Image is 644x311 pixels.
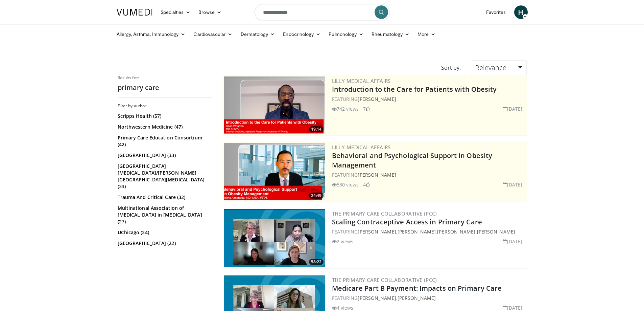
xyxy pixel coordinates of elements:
a: H [514,5,528,19]
li: 742 views [332,105,359,112]
a: [GEOGRAPHIC_DATA] (22) [118,240,211,247]
a: Specialties [157,5,195,19]
a: Allergy, Asthma, Immunology [113,27,190,41]
a: The Primary Care Collaborative (PCC) [332,210,437,217]
div: FEATURING , , , [332,228,525,235]
a: [PERSON_NAME] [477,228,515,235]
a: [PERSON_NAME] [358,96,396,102]
a: [PERSON_NAME] [437,228,475,235]
h3: Filter by author: [118,103,212,109]
a: 19:14 [224,76,325,134]
a: [GEOGRAPHIC_DATA][MEDICAL_DATA]/[PERSON_NAME][GEOGRAPHIC_DATA][MEDICAL_DATA] (33) [118,163,211,190]
li: [DATE] [503,181,523,188]
a: Medicare Part B Payment: Impacts on Primary Care [332,284,502,293]
a: Trauma And Critical Care (32) [118,194,211,201]
a: Scripps Health (57) [118,113,211,119]
a: Browse [194,5,225,19]
a: Dermatology [237,27,279,41]
a: UChicago (24) [118,229,211,236]
input: Search topics, interventions [255,4,390,20]
span: 24:49 [309,193,324,199]
img: 7ef2d56c-93c7-4fee-b685-d71f90772830.300x170_q85_crop-smart_upscale.jpg [224,209,325,267]
a: [PERSON_NAME] [358,295,396,301]
div: Sort by: [436,60,466,75]
div: FEATURING , [332,294,525,302]
a: Lilly Medical Affairs [332,144,391,151]
div: FEATURING [332,171,525,178]
a: Primary Care Education Consortium (42) [118,134,211,148]
a: 58:22 [224,209,325,267]
a: Endocrinology [279,27,325,41]
a: Pulmonology [325,27,367,41]
span: 19:14 [309,126,324,132]
p: Results for: [118,75,212,81]
a: Scaling Contraceptive Access in Primary Care [332,217,482,226]
a: [PERSON_NAME] [358,228,396,235]
a: [PERSON_NAME] [398,228,436,235]
a: [GEOGRAPHIC_DATA] (33) [118,152,211,159]
a: Lilly Medical Affairs [332,77,391,84]
a: [PERSON_NAME] [398,295,436,301]
li: 4 [363,181,370,188]
li: [DATE] [503,105,523,112]
a: 24:49 [224,143,325,200]
li: 7 [363,105,370,112]
a: Relevance [471,60,526,75]
a: Multinational Association of [MEDICAL_DATA] in [MEDICAL_DATA] (27) [118,205,211,225]
a: Northwestern Medicine (47) [118,124,211,130]
img: acc2e291-ced4-4dd5-b17b-d06994da28f3.png.300x170_q85_crop-smart_upscale.png [224,76,325,134]
span: 58:22 [309,259,324,265]
li: [DATE] [503,238,523,245]
li: 2 views [332,238,354,245]
a: More [413,27,439,41]
img: ba3304f6-7838-4e41-9c0f-2e31ebde6754.png.300x170_q85_crop-smart_upscale.png [224,143,325,200]
span: Relevance [475,63,506,72]
li: 530 views [332,181,359,188]
a: Behavioral and Psychological Support in Obesity Management [332,151,493,170]
a: Cardiovascular [189,27,236,41]
a: The Primary Care Collaborative (PCC) [332,276,437,283]
a: [PERSON_NAME] [358,172,396,178]
h2: primary care [118,83,212,92]
div: FEATURING [332,95,525,103]
a: Favorites [482,5,510,19]
img: VuMedi Logo [117,9,152,16]
a: Rheumatology [367,27,413,41]
a: Introduction to the Care for Patients with Obesity [332,85,497,94]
